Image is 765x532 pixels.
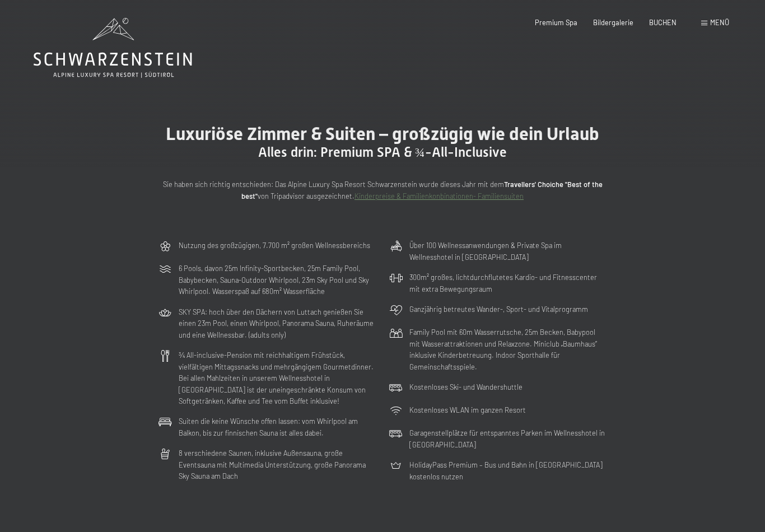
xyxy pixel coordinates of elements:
[409,272,607,295] p: 300m² großes, lichtdurchflutetes Kardio- und Fitnesscenter mit extra Bewegungsraum
[409,404,526,416] p: Kostenloses WLAN im ganzen Resort
[354,192,524,200] a: Kinderpreise & Familienkonbinationen- Familiensuiten
[179,447,376,482] p: 8 verschiedene Saunen, inklusive Außensauna, große Eventsauna mit Multimedia Unterstützung, große...
[535,18,577,27] a: Premium Spa
[409,427,607,450] p: Garagenstellplätze für entspanntes Parken im Wellnesshotel in [GEOGRAPHIC_DATA]
[409,326,607,372] p: Family Pool mit 60m Wasserrutsche, 25m Becken, Babypool mit Wasserattraktionen und Relaxzone. Min...
[258,144,507,160] span: Alles drin: Premium SPA & ¾-All-Inclusive
[409,240,607,263] p: Über 100 Wellnessanwendungen & Private Spa im Wellnesshotel in [GEOGRAPHIC_DATA]
[409,381,523,393] p: Kostenloses Ski- und Wandershuttle
[179,263,376,297] p: 6 Pools, davon 25m Infinity-Sportbecken, 25m Family Pool, Babybecken, Sauna-Outdoor Whirlpool, 23...
[179,349,376,407] p: ¾ All-inclusive-Pension mit reichhaltigem Frühstück, vielfältigen Mittagssnacks und mehrgängigem ...
[649,18,677,27] a: BUCHEN
[158,179,607,202] p: Sie haben sich richtig entschieden: Das Alpine Luxury Spa Resort Schwarzenstein wurde dieses Jahr...
[179,240,370,251] p: Nutzung des großzügigen, 7.700 m² großen Wellnessbereichs
[409,304,588,315] p: Ganzjährig betreutes Wander-, Sport- und Vitalprogramm
[179,306,376,340] p: SKY SPA: hoch über den Dächern von Luttach genießen Sie einen 23m Pool, einen Whirlpool, Panorama...
[409,459,607,482] p: HolidayPass Premium – Bus und Bahn in [GEOGRAPHIC_DATA] kostenlos nutzen
[593,18,633,27] a: Bildergalerie
[179,416,376,438] p: Suiten die keine Wünsche offen lassen: vom Whirlpool am Balkon, bis zur finnischen Sauna ist alle...
[710,18,729,27] span: Menü
[241,180,603,200] strong: Travellers' Choiche "Best of the best"
[166,123,599,144] span: Luxuriöse Zimmer & Suiten – großzügig wie dein Urlaub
